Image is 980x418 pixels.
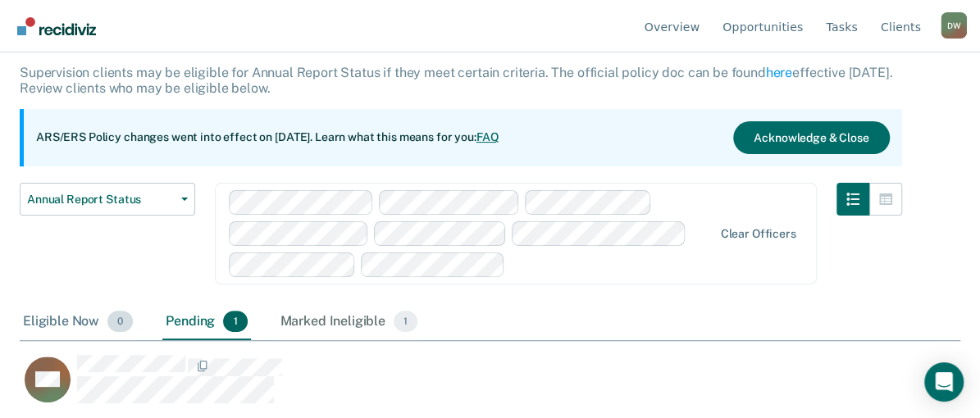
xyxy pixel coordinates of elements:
[17,17,96,35] img: Recidiviz
[20,183,195,216] button: Annual Report Status
[941,12,967,39] div: D W
[20,304,136,340] div: Eligible Now0
[36,129,499,146] p: ARS/ERS Policy changes went into effect on [DATE]. Learn what this means for you:
[162,304,250,340] div: Pending1
[277,304,422,340] div: Marked Ineligible1
[394,311,417,332] span: 1
[223,311,247,332] span: 1
[924,362,964,402] div: Open Intercom Messenger
[941,12,967,39] button: Profile dropdown button
[107,311,133,332] span: 0
[733,121,889,154] button: Acknowledge & Close
[27,193,175,207] span: Annual Report Status
[476,130,499,143] a: FAQ
[766,65,792,80] a: here
[20,65,892,96] p: Supervision clients may be eligible for Annual Report Status if they meet certain criteria. The o...
[720,227,795,241] div: Clear officers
